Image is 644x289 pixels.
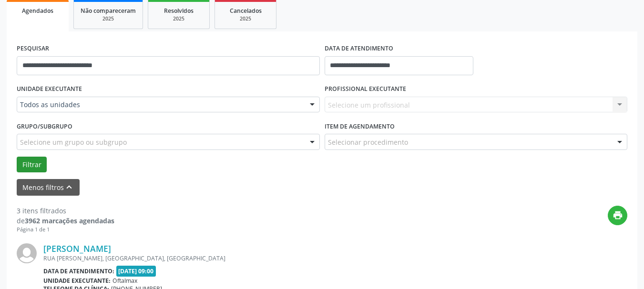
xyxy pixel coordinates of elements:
[613,210,623,220] i: print
[81,15,136,22] div: 2025
[155,15,203,22] div: 2025
[17,41,49,56] label: PESQUISAR
[43,267,114,275] b: Data de atendimento:
[17,179,80,196] button: Menos filtroskeyboard_arrow_up
[164,7,194,15] span: Resolvidos
[112,277,137,285] span: Oftalmax
[17,226,114,234] div: Página 1 de 1
[17,243,37,263] img: img
[17,82,82,97] label: UNIDADE EXECUTANTE
[328,137,408,147] span: Selecionar procedimento
[325,82,406,97] label: PROFISSIONAL EXECUTANTE
[43,277,111,285] b: Unidade executante:
[20,100,300,110] span: Todos as unidades
[222,15,269,22] div: 2025
[116,266,156,277] span: [DATE] 09:00
[17,216,114,226] div: de
[17,206,114,216] div: 3 itens filtrados
[17,119,72,134] label: Grupo/Subgrupo
[325,41,393,56] label: DATA DE ATENDIMENTO
[43,254,484,262] div: RUA [PERSON_NAME], [GEOGRAPHIC_DATA], [GEOGRAPHIC_DATA]
[20,137,127,147] span: Selecione um grupo ou subgrupo
[64,182,74,192] i: keyboard_arrow_up
[608,206,627,225] button: print
[230,7,262,15] span: Cancelados
[25,216,114,225] strong: 3962 marcações agendadas
[43,243,111,254] a: [PERSON_NAME]
[325,119,395,134] label: Item de agendamento
[22,7,53,15] span: Agendados
[17,157,47,173] button: Filtrar
[81,7,136,15] span: Não compareceram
